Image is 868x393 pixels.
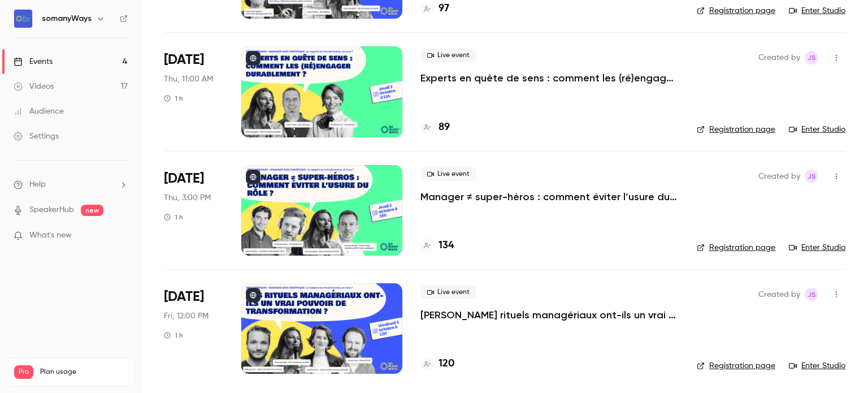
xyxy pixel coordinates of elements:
a: Experts en quête de sens : comment les (ré)engager durablement ? [420,71,679,85]
div: Audience [14,106,64,117]
a: Registration page [697,5,775,16]
span: Created by [758,288,800,301]
h4: 97 [439,1,449,16]
span: JS [808,51,816,64]
div: 1 h [164,331,183,340]
a: 120 [420,356,454,372]
span: Pro [14,365,33,379]
span: What's new [29,230,72,241]
div: Events [14,56,53,67]
span: new [81,205,103,216]
a: Registration page [697,360,775,372]
a: 89 [420,120,450,135]
span: Help [29,179,46,191]
iframe: Noticeable Trigger [114,231,128,241]
span: [DATE] [164,288,204,306]
a: Registration page [697,124,775,135]
a: [PERSON_NAME] rituels managériaux ont-ils un vrai pouvoir de transformation ? [420,308,679,322]
a: Enter Studio [789,124,845,135]
span: Live event [420,286,476,299]
a: Registration page [697,242,775,253]
a: 97 [420,1,449,16]
img: somanyWays [14,10,32,28]
span: JS [808,170,816,183]
span: [DATE] [164,51,204,69]
span: Julia Sueur [805,170,818,183]
div: Settings [14,131,59,142]
span: Thu, 3:00 PM [164,192,211,204]
a: Manager ≠ super-héros : comment éviter l’usure du rôle ? [420,190,679,204]
h4: 134 [439,238,454,253]
a: SpeakerHub [29,204,74,216]
div: Videos [14,81,54,92]
div: Oct 2 Thu, 3:00 PM (Europe/Paris) [164,165,223,256]
span: Plan usage [40,368,127,377]
div: Oct 2 Thu, 11:00 AM (Europe/Paris) [164,46,223,137]
span: Created by [758,170,800,183]
span: Thu, 11:00 AM [164,74,213,85]
span: Created by [758,51,800,64]
span: Live event [420,167,476,181]
span: Julia Sueur [805,288,818,301]
li: help-dropdown-opener [14,179,128,191]
h4: 89 [439,120,450,135]
div: Oct 3 Fri, 12:00 PM (Europe/Paris) [164,283,223,374]
a: 134 [420,238,454,253]
span: Julia Sueur [805,51,818,64]
div: 1 h [164,94,183,103]
a: Enter Studio [789,5,845,16]
div: 1 h [164,213,183,222]
span: Fri, 12:00 PM [164,310,209,322]
h6: somanyWays [42,13,92,24]
span: JS [808,288,816,301]
h4: 120 [439,356,454,372]
span: Live event [420,49,476,62]
a: Enter Studio [789,242,845,253]
a: Enter Studio [789,360,845,372]
span: [DATE] [164,170,204,188]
